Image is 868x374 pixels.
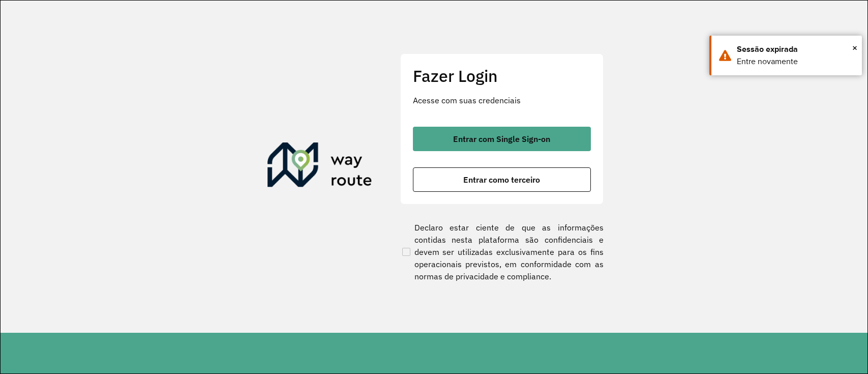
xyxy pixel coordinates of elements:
[737,55,854,68] div: Entre novamente
[453,135,550,143] span: Entrar com Single Sign-on
[413,127,591,151] button: button
[852,40,857,55] span: ×
[267,142,372,191] img: Roteirizador AmbevTech
[413,94,591,106] p: Acesse com suas credenciais
[413,167,591,192] button: button
[463,176,540,184] span: Entrar como terceiro
[400,221,604,282] label: Declaro estar ciente de que as informações contidas nesta plataforma são confidenciais e devem se...
[737,43,854,55] div: Sessão expirada
[413,66,591,85] h2: Fazer Login
[852,40,857,55] button: Close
